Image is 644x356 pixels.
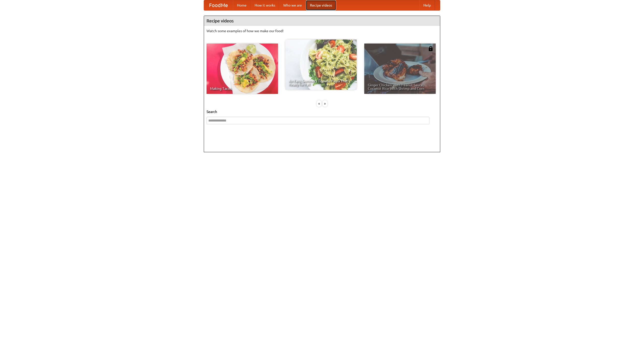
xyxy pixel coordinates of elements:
div: » [323,100,327,107]
span: An Easy, Summery Tomato Pasta That's Ready for Fall [289,79,353,86]
a: Home [233,0,251,10]
a: Who we are [279,0,306,10]
div: « [317,100,321,107]
p: Watch some examples of how we make our food! [207,28,437,33]
a: FoodMe [204,0,233,10]
h4: Recipe videos [204,16,440,26]
a: An Easy, Summery Tomato Pasta That's Ready for Fall [285,39,357,90]
a: How it works [251,0,279,10]
img: 483408.png [428,46,433,51]
span: Making Tacos [210,87,274,90]
a: Help [419,0,435,10]
h5: Search [207,109,437,114]
a: Making Tacos [207,44,278,94]
a: Recipe videos [306,0,336,10]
